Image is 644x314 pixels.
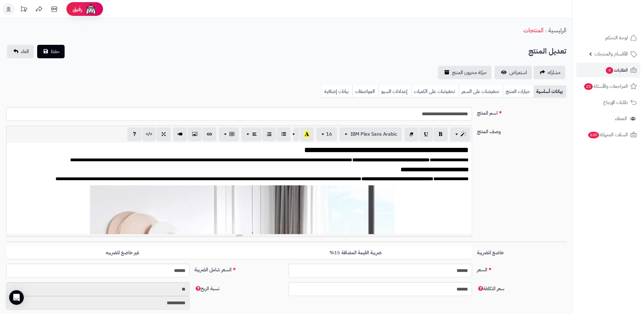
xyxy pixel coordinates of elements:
[192,264,286,273] label: السعر شامل الضريبة
[16,3,31,17] a: تحديثات المنصة
[495,66,532,79] a: استعراض
[603,98,628,107] span: طلبات الإرجاع
[411,85,459,98] a: تخفيضات على الكميات
[475,264,569,273] label: السعر
[615,114,627,123] span: العملاء
[21,48,29,55] span: الغاء
[6,247,239,259] label: غير خاضع للضريبه
[326,130,332,138] span: 16
[350,130,397,138] span: IBM Plex Sans Arabic
[322,85,352,98] a: بيانات إضافية
[503,85,534,98] a: خيارات المنتج
[475,107,569,117] label: اسم المنتج
[7,45,34,58] a: الغاء
[452,69,487,76] span: حركة مخزون المنتج
[605,66,628,74] span: الطلبات
[603,16,638,28] img: logo-2.png
[528,45,566,58] h2: تعديل المنتج
[588,132,599,138] span: 630
[475,247,569,256] label: خاضع للضريبة
[548,26,566,35] a: الرئيسية
[576,63,640,77] a: الطلبات4
[379,85,411,98] a: إعدادات السيو
[605,34,628,42] span: لوحة التحكم
[340,127,402,141] button: IBM Plex Sans Arabic
[594,50,628,58] span: الأقسام والمنتجات
[73,5,82,13] span: رفيق
[239,247,472,259] label: ضريبة القيمة المضافة 15%
[509,69,527,76] span: استعراض
[477,285,504,292] span: سعر التكلفة
[548,69,560,76] span: مشاركه
[576,95,640,110] a: طلبات الإرجاع
[475,126,569,135] label: وصف المنتج
[9,290,24,305] div: Open Intercom Messenger
[316,127,337,141] button: 16
[584,82,628,91] span: المراجعات والأسئلة
[523,26,543,35] a: المنتجات
[459,85,503,98] a: تخفيضات على السعر
[438,66,492,79] a: حركة مخزون المنتج
[576,127,640,142] a: السلات المتروكة630
[534,66,565,79] a: مشاركه
[534,85,566,98] a: بيانات أساسية
[576,79,640,94] a: المراجعات والأسئلة23
[194,285,219,292] span: نسبة الربح
[352,85,379,98] a: المواصفات
[584,83,593,90] span: 23
[37,45,65,58] button: حفظ
[85,3,97,15] img: ai-face.png
[51,48,60,55] span: حفظ
[576,30,640,45] a: لوحة التحكم
[588,130,628,139] span: السلات المتروكة
[606,67,613,74] span: 4
[576,111,640,126] a: العملاء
